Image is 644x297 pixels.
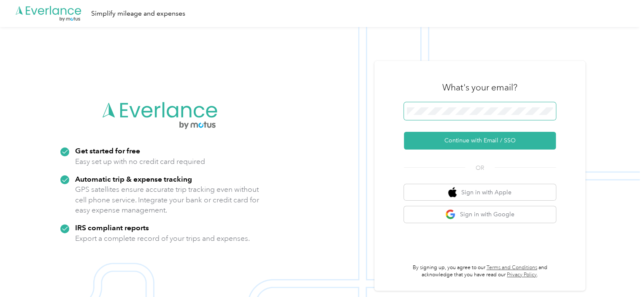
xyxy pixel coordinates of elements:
[75,184,260,215] p: GPS satellites ensure accurate trip tracking even without cell phone service. Integrate your bank...
[445,209,456,220] img: google logo
[75,156,205,167] p: Easy set up with no credit card required
[91,8,185,19] div: Simplify mileage and expenses
[404,264,556,279] p: By signing up, you agree to our and acknowledge that you have read our .
[75,223,149,232] strong: IRS compliant reports
[442,82,517,93] h3: What's your email?
[487,264,537,271] a: Terms and Conditions
[75,146,140,155] strong: Get started for free
[448,187,457,198] img: apple logo
[404,206,556,223] button: google logoSign in with Google
[465,163,495,172] span: OR
[404,132,556,150] button: Continue with Email / SSO
[75,174,192,183] strong: Automatic trip & expense tracking
[404,184,556,201] button: apple logoSign in with Apple
[507,272,537,278] a: Privacy Policy
[75,233,250,244] p: Export a complete record of your trips and expenses.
